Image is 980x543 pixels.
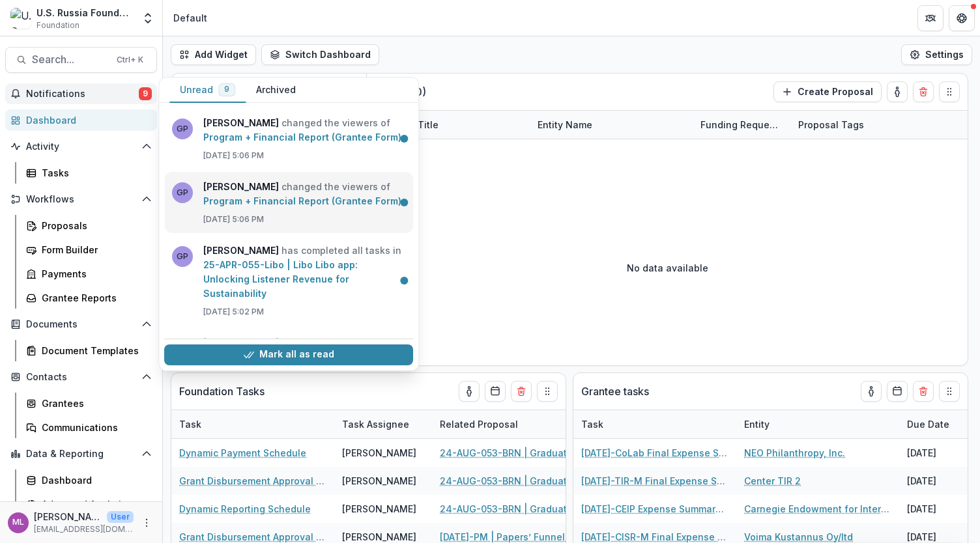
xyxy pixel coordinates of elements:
span: Notifications [26,89,139,100]
p: changed the viewers of [203,116,405,145]
button: toggle-assigned-to-me [861,381,882,402]
p: [PERSON_NAME] [34,510,102,523]
span: Documents [26,319,136,330]
div: Proposals [42,219,147,232]
div: Task Assignee [334,417,417,431]
a: Dashboard [5,109,157,131]
a: NEO Philanthropy, Inc. [744,446,845,460]
button: Open Activity [5,136,157,157]
div: Proposal Title [367,111,530,139]
div: Grantees [42,397,147,410]
div: Related Proposal [432,417,526,431]
span: Contacts [26,372,136,383]
div: Advanced Analytics [42,497,147,511]
a: Program + Financial Report (Grantee Form) [203,132,401,143]
span: Data & Reporting [26,449,136,460]
button: Archived [246,77,306,103]
button: Add Widget [171,44,256,65]
a: 24-AUG-053-BRN | Graduate Research Cooperation Project 2.0 [440,446,587,460]
button: Delete card [913,81,934,102]
a: Form Builder [21,239,157,260]
p: No data available [627,261,708,275]
a: Grant Disbursement Approval Form [179,474,326,488]
div: Task [171,417,209,431]
button: Open Contacts [5,367,157,387]
p: Draft ( 0 ) [388,84,485,100]
div: Task [573,410,736,438]
a: Payments [21,263,157,285]
div: [PERSON_NAME] [342,474,416,488]
a: Center TIR 2 [744,474,801,488]
div: Dashboard [42,473,147,487]
div: Maria Lvova [12,518,24,527]
span: 9 [224,85,229,94]
div: Grantee Reports [42,291,147,305]
div: U.S. Russia Foundation [36,6,134,20]
a: [DATE]-CoLab Final Expense Summary [581,446,728,460]
a: 25-APR-055-Libo | Libo Libo app: Unlocking Listener Revenue for Sustainability [203,259,358,299]
p: Foundation Tasks [179,383,265,399]
p: [EMAIL_ADDRESS][DOMAIN_NAME] [34,523,134,535]
div: Due Date [899,417,957,431]
div: Task Assignee [334,410,432,438]
div: Entity Name [530,111,693,139]
div: Funding Requested [693,118,790,132]
button: toggle-assigned-to-me [459,381,480,402]
a: Dynamic Reporting Schedule [179,502,311,516]
p: has completed all tasks in [203,244,405,301]
p: changed the viewers of [203,180,405,208]
img: U.S. Russia Foundation [10,8,31,29]
div: Ctrl + K [114,53,146,67]
div: Payments [42,267,147,281]
a: Tasks [21,162,157,184]
a: Dynamic Payment Schedule [179,446,306,460]
div: Dashboard [26,113,147,127]
div: Entity [736,410,899,438]
a: [DATE]-CEIP Expense Summary #1 [581,502,728,516]
button: Settings [901,44,972,65]
div: [PERSON_NAME] [342,446,416,460]
a: Grantee Reports [21,287,157,309]
button: Search... [5,47,157,73]
button: Calendar [485,381,506,402]
span: Search... [32,53,109,66]
button: Calendar [887,381,908,402]
button: Create Proposal [773,81,882,102]
a: Advanced Analytics [21,494,157,515]
button: toggle-assigned-to-me [887,81,908,102]
div: Task [573,417,611,431]
div: Proposal Tags [790,111,953,139]
div: Tasks [42,166,147,180]
div: Document Templates [42,344,147,357]
div: Funding Requested [693,111,790,139]
button: Delete card [511,381,532,402]
div: Entity [736,417,777,431]
a: Program + Financial Report (Grantee Form) [203,195,401,206]
a: Communications [21,417,157,438]
a: Dashboard [21,469,157,491]
button: Mark all as read [164,344,413,365]
div: Entity Name [530,118,600,132]
button: Open entity switcher [139,5,157,31]
a: Carnegie Endowment for International Peace [744,502,891,516]
button: Open Documents [5,314,157,335]
a: [DATE]-TIR-M Final Expense Summary [581,474,728,488]
button: More [139,515,154,531]
button: Switch Dashboard [261,44,379,65]
div: Related Proposal [432,410,595,438]
button: Partners [917,5,944,31]
a: Proposals [21,215,157,236]
div: Form Builder [42,243,147,257]
div: Default [173,11,207,25]
button: Drag [939,81,960,102]
div: Task [171,410,334,438]
a: Grantees [21,393,157,414]
a: 24-AUG-053-BRN | Graduate Research Cooperation Project 2.0 [440,474,587,488]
